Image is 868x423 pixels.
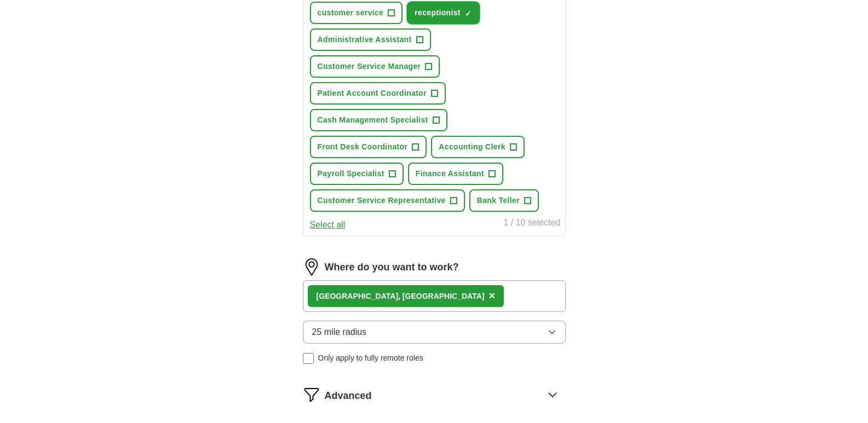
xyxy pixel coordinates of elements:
span: × [488,289,495,302]
span: Administrative Assistant [318,34,412,45]
span: 25 mile radius [312,326,367,339]
span: Customer Service Representative [318,195,446,206]
span: ✓ [465,9,472,18]
button: Accounting Clerk [431,136,525,158]
button: Customer Service Manager [310,55,440,78]
button: Payroll Specialist [310,163,404,185]
button: receptionist✓ [407,2,480,24]
span: Cash Management Specialist [318,114,428,126]
div: [GEOGRAPHIC_DATA], [GEOGRAPHIC_DATA] [317,291,485,302]
button: customer service [310,2,403,24]
span: Front Desk Coordinator [318,141,408,153]
span: Advanced [325,389,372,403]
img: filter [303,386,320,403]
button: Cash Management Specialist [310,109,447,131]
button: Bank Teller [469,189,539,212]
img: location.png [303,258,320,276]
span: Only apply to fully remote roles [318,352,423,364]
span: Patient Account Coordinator [318,88,427,99]
button: Front Desk Coordinator [310,136,427,158]
button: × [488,288,495,304]
button: Customer Service Representative [310,189,465,212]
button: 25 mile radius [303,321,566,344]
div: 1 / 10 selected [503,216,560,231]
span: Finance Assistant [416,168,484,179]
button: Select all [310,218,346,231]
button: Administrative Assistant [310,28,431,51]
span: Customer Service Manager [318,61,421,72]
span: Accounting Clerk [439,141,505,153]
span: customer service [318,7,384,19]
input: Only apply to fully remote roles [303,353,314,364]
span: Payroll Specialist [318,168,384,179]
button: Patient Account Coordinator [310,82,446,105]
label: Where do you want to work? [325,260,459,275]
span: Bank Teller [477,195,520,206]
button: Finance Assistant [408,163,503,185]
span: receptionist [415,7,461,19]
